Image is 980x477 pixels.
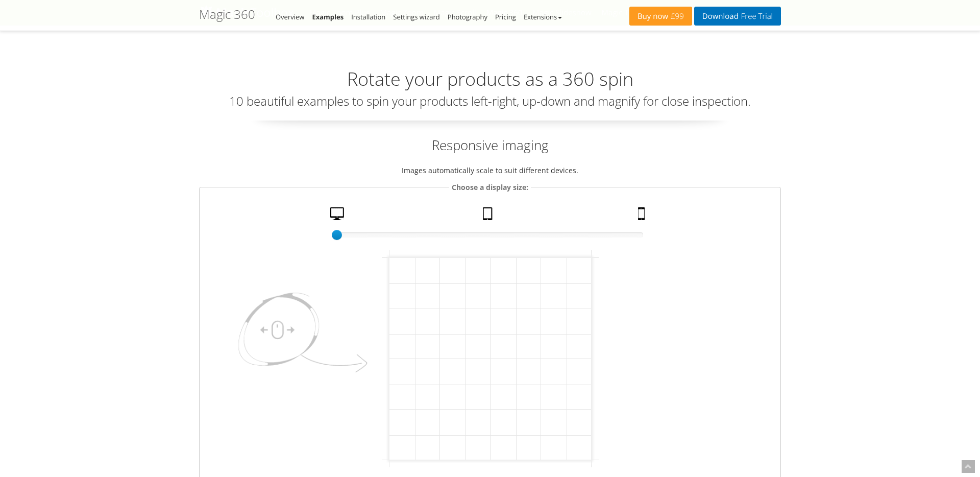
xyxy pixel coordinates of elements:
[312,12,344,21] a: Examples
[351,12,385,21] a: Installation
[199,94,781,108] h3: 10 beautiful examples to spin your products left-right, up-down and magnify for close inspection.
[199,69,781,89] h2: Rotate your products as a 360 spin
[199,136,781,154] h2: Responsive imaging
[694,7,781,26] a: DownloadFree Trial
[524,12,562,21] a: Extensions
[276,12,304,21] a: Overview
[448,12,487,21] a: Photography
[449,181,531,193] legend: Choose a display size:
[634,207,651,225] a: Mobile
[393,12,440,21] a: Settings wizard
[199,8,255,21] h1: Magic 360
[629,7,692,26] a: Buy now£99
[479,207,499,225] a: Tablet
[326,207,351,225] a: Desktop
[668,12,684,20] span: £99
[495,12,516,21] a: Pricing
[199,164,781,176] p: Images automatically scale to suit different devices.
[739,12,773,20] span: Free Trial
